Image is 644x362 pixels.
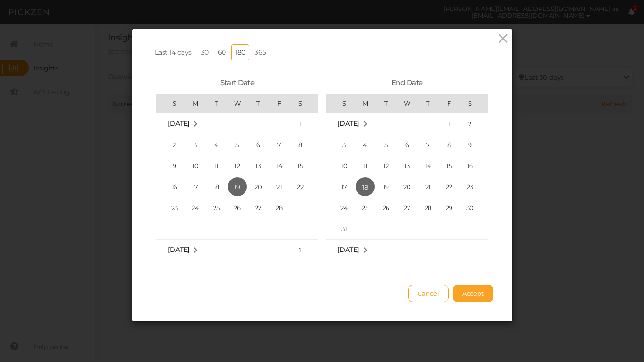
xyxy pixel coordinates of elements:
tr: Week 5 [156,197,318,218]
td: Thursday February 13 2025 [248,155,269,176]
td: Tuesday February 11 2025 [206,155,227,176]
button: Cancel [408,285,449,302]
span: 19 [228,177,247,196]
th: F [269,94,290,113]
td: Sunday February 23 2025 [156,197,185,218]
span: 7 [419,135,438,154]
th: S [156,94,185,113]
span: 3 [186,135,205,154]
span: Cancel [418,290,439,297]
th: M [355,94,376,113]
td: Monday August 18 2025 [355,176,376,197]
span: 11 [207,156,226,175]
td: Friday August 8 2025 [439,134,460,155]
td: Saturday February 22 2025 [290,176,318,197]
td: Tuesday August 12 2025 [376,155,397,176]
span: 29 [440,198,459,217]
tr: Week 3 [156,155,318,176]
tr: Week 2 [156,134,318,155]
tr: Week 4 [156,176,318,197]
span: 22 [440,177,459,196]
a: 365 [251,44,270,60]
span: 28 [419,198,438,217]
td: March 2025 [156,239,227,261]
td: Saturday February 1 2025 [290,113,318,134]
span: 24 [186,198,205,217]
a: 30 [197,44,212,60]
td: Thursday August 21 2025 [418,176,439,197]
td: Sunday August 10 2025 [326,155,355,176]
tr: Week 3 [326,155,488,176]
span: 17 [186,177,205,196]
span: 26 [377,198,396,217]
span: 13 [398,156,417,175]
span: 5 [377,135,396,154]
span: 1 [291,241,310,260]
td: Saturday March 1 2025 [290,239,318,261]
td: Monday August 11 2025 [355,155,376,176]
td: Tuesday February 4 2025 [206,134,227,155]
td: Tuesday February 18 2025 [206,176,227,197]
span: 27 [398,198,417,217]
span: 27 [249,198,268,217]
th: W [397,94,418,113]
td: Friday August 1 2025 [439,113,460,134]
tr: Week 2 [326,134,488,155]
td: Friday August 29 2025 [439,197,460,218]
span: 1 [291,114,310,133]
span: 31 [335,219,354,238]
span: 14 [270,156,289,175]
span: 10 [335,156,354,175]
td: Sunday August 17 2025 [326,176,355,197]
td: Thursday August 14 2025 [418,155,439,176]
span: Last 14 days [155,48,192,57]
span: 25 [356,198,375,217]
td: Saturday August 9 2025 [460,134,488,155]
span: 21 [270,177,289,196]
td: Wednesday August 13 2025 [397,155,418,176]
span: [DATE] [168,245,190,254]
th: M [185,94,206,113]
td: Tuesday February 25 2025 [206,197,227,218]
span: 25 [207,198,226,217]
span: 3 [335,135,354,154]
th: F [439,94,460,113]
span: 12 [228,156,247,175]
td: Saturday August 23 2025 [460,176,488,197]
span: 18 [356,177,375,196]
span: 28 [270,198,289,217]
span: 4 [356,135,375,154]
td: August 2025 [326,113,397,134]
tr: Week 1 [326,113,488,134]
span: End Date [391,78,423,87]
td: Monday February 3 2025 [185,134,206,155]
button: Accept [453,285,493,302]
td: Monday February 17 2025 [185,176,206,197]
span: [DATE] [168,119,190,128]
td: Thursday February 20 2025 [248,176,269,197]
td: Monday August 4 2025 [355,134,376,155]
span: 11 [356,156,375,175]
td: Saturday February 15 2025 [290,155,318,176]
span: 14 [419,156,438,175]
th: S [460,94,488,113]
th: W [227,94,248,113]
td: Sunday February 16 2025 [156,176,185,197]
span: 20 [398,177,417,196]
td: Monday February 10 2025 [185,155,206,176]
td: Sunday February 9 2025 [156,155,185,176]
tr: Week 1 [156,239,318,261]
span: [DATE] [337,245,359,254]
td: Wednesday February 12 2025 [227,155,248,176]
tr: Week 6 [326,218,488,240]
th: T [418,94,439,113]
td: Friday February 14 2025 [269,155,290,176]
td: Saturday August 2 2025 [460,113,488,134]
span: 22 [291,177,310,196]
td: Friday February 21 2025 [269,176,290,197]
td: Monday February 24 2025 [185,197,206,218]
td: Tuesday August 5 2025 [376,134,397,155]
tr: Week undefined [156,218,318,240]
span: 6 [249,135,268,154]
td: Sunday August 24 2025 [326,197,355,218]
